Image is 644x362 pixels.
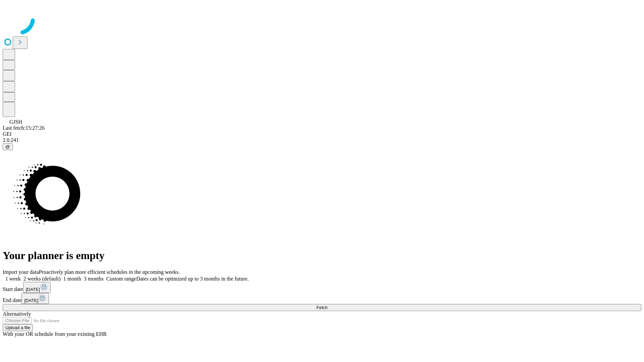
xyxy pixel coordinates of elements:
[3,311,31,317] span: Alternatively
[63,276,81,282] span: 1 month
[3,304,641,311] button: Fetch
[3,331,107,337] span: With your OR schedule from your existing EHR
[316,305,327,310] span: Fetch
[3,249,641,262] h1: Your planner is empty
[3,143,13,150] button: @
[3,269,39,275] span: Import your data
[3,324,33,331] button: Upload a file
[23,276,61,282] span: 2 weeks (default)
[3,282,641,293] div: Start date
[106,276,136,282] span: Custom range
[3,125,45,131] span: Last fetch: 15:27:26
[9,119,22,125] span: GJSH
[39,269,180,275] span: Proactively plan more efficient schedules in the upcoming weeks.
[136,276,249,282] span: Dates can be optimized up to 3 months in the future.
[3,293,641,304] div: End date
[26,287,40,292] span: [DATE]
[21,293,49,304] button: [DATE]
[5,276,21,282] span: 1 week
[5,144,10,149] span: @
[23,282,51,293] button: [DATE]
[24,298,38,303] span: [DATE]
[84,276,104,282] span: 3 months
[3,137,641,143] div: 2.0.241
[3,131,641,137] div: GEI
